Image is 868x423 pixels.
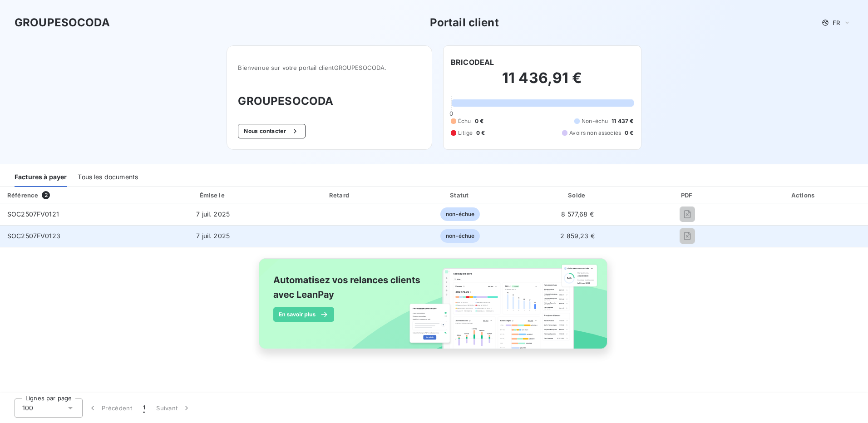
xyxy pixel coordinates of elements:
[440,229,480,243] span: non-échue
[78,168,138,187] div: Tous les documents
[561,210,594,218] span: 8 577,68 €
[449,110,453,117] span: 0
[458,117,471,125] span: Échu
[569,129,621,137] span: Avoirs non associés
[741,191,866,200] div: Actions
[138,398,151,418] button: 1
[196,210,230,218] span: 7 juil. 2025
[403,191,518,200] div: Statut
[582,117,608,125] span: Non-échu
[22,403,33,413] span: 100
[476,129,485,137] span: 0 €
[560,232,595,240] span: 2 859,23 €
[637,191,738,200] div: PDF
[148,191,277,200] div: Émise le
[458,129,473,137] span: Litige
[238,93,421,109] h3: GROUPESOCODA
[238,64,421,71] span: Bienvenue sur votre portail client GROUPESOCODA .
[238,124,305,138] button: Nous contacter
[143,403,145,413] span: 1
[833,19,840,26] span: FR
[251,253,617,364] img: banner
[151,398,197,418] button: Suivant
[42,191,50,199] span: 2
[625,129,633,137] span: 0 €
[7,192,38,199] div: Référence
[451,69,634,96] h2: 11 436,91 €
[440,207,480,221] span: non-échue
[15,15,110,31] h3: GROUPESOCODA
[7,232,60,240] span: SOC2507FV0123
[196,232,230,240] span: 7 juil. 2025
[475,117,483,125] span: 0 €
[451,57,494,68] h6: BRICODEAL
[430,15,499,31] h3: Portail client
[7,210,59,218] span: SOC2507FV0121
[522,191,634,200] div: Solde
[612,117,633,125] span: 11 437 €
[281,191,399,200] div: Retard
[83,398,138,418] button: Précédent
[15,168,67,187] div: Factures à payer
